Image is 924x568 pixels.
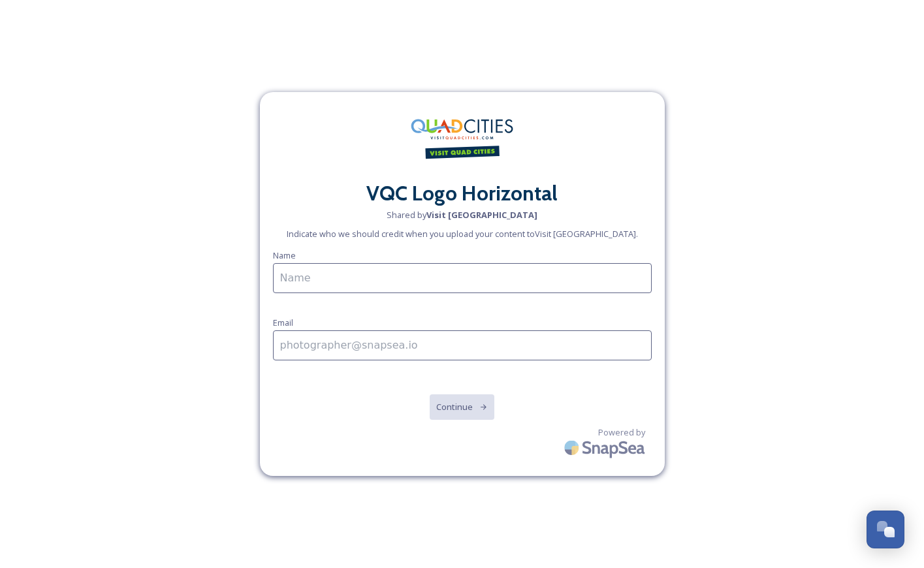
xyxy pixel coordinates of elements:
[273,178,652,209] h2: VQC Logo Horizontal
[430,394,494,420] button: Continue
[560,432,652,463] img: SnapSea Logo
[598,426,645,439] span: Powered by
[273,263,652,293] input: Name
[273,330,652,360] input: photographer@snapsea.io
[397,105,528,171] img: QCCVB_VISIT_horiz_logo_4c_tagline_122019.svg
[387,209,537,221] span: Shared by
[273,249,296,261] span: Name
[867,511,904,548] button: Open Chat
[287,228,638,240] span: Indicate who we should credit when you upload your content to Visit [GEOGRAPHIC_DATA] .
[426,209,537,221] strong: Visit [GEOGRAPHIC_DATA]
[273,317,293,328] span: Email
